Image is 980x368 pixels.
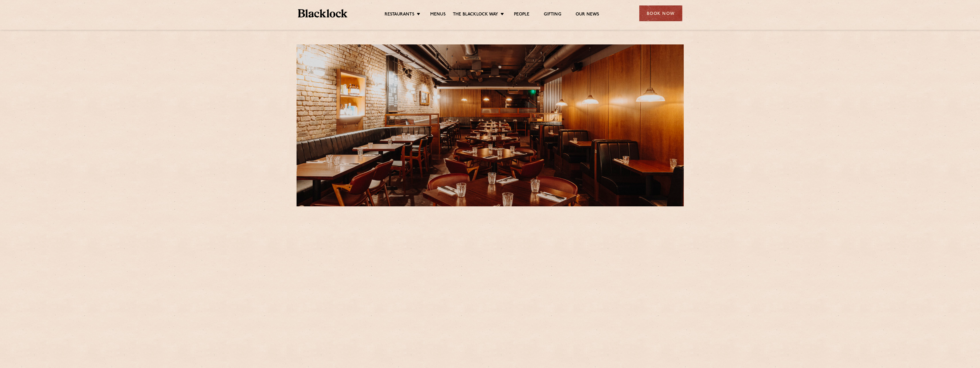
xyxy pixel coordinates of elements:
[385,12,414,18] a: Restaurants
[514,12,529,18] a: People
[576,12,599,18] a: Our News
[430,12,446,18] a: Menus
[639,5,682,21] div: Book Now
[544,12,561,18] a: Gifting
[453,12,498,18] a: The Blacklock Way
[298,9,348,17] img: BL_Textured_Logo-footer-cropped.svg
